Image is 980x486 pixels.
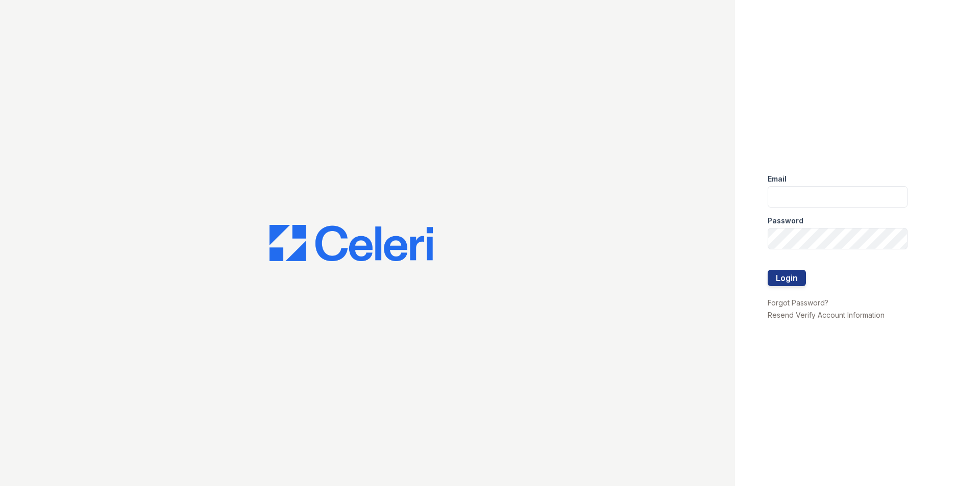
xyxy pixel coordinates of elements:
[768,298,828,307] a: Forgot Password?
[768,174,787,184] label: Email
[768,270,806,286] button: Login
[768,216,803,226] label: Password
[768,311,885,319] a: Resend Verify Account Information
[269,225,433,262] img: CE_Logo_Blue-a8612792a0a2168367f1c8372b55b34899dd931a85d93a1a3d3e32e68fde9ad4.png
